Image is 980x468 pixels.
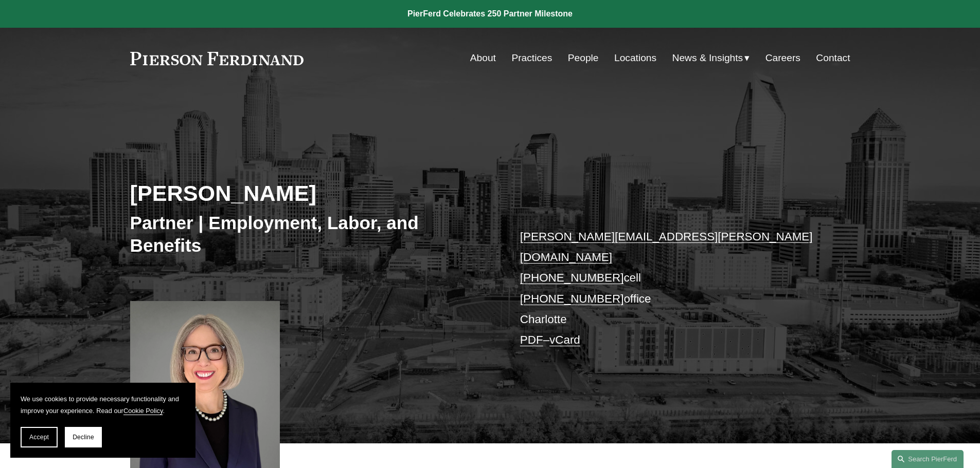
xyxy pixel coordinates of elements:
a: Contact [816,48,850,68]
a: Practices [511,48,552,68]
a: About [470,48,496,68]
p: cell office Charlotte – [520,227,820,351]
a: PDF [520,333,543,346]
button: Accept [21,427,58,447]
button: Decline [65,427,102,447]
a: Careers [765,48,800,68]
a: vCard [549,333,580,346]
a: People [568,48,599,68]
a: [PHONE_NUMBER] [520,271,624,284]
a: folder dropdown [672,48,750,68]
section: Cookie banner [10,383,195,458]
p: We use cookies to provide necessary functionality and improve your experience. Read our . [21,393,185,417]
h2: [PERSON_NAME] [130,180,490,207]
a: Cookie Policy [123,407,163,415]
h3: Partner | Employment, Labor, and Benefits [130,212,490,256]
a: Locations [614,48,656,68]
span: Accept [29,434,49,441]
a: [PHONE_NUMBER] [520,292,624,305]
a: [PERSON_NAME][EMAIL_ADDRESS][PERSON_NAME][DOMAIN_NAME] [520,230,813,264]
span: Decline [73,434,94,441]
span: News & Insights [672,49,743,67]
a: Search this site [892,450,964,468]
